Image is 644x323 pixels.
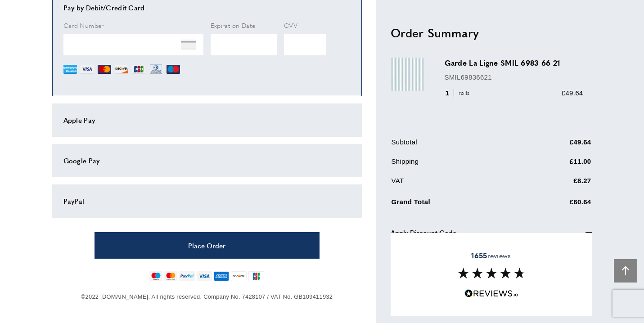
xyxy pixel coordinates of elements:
img: paypal [179,271,195,281]
img: JCB.png [132,63,145,76]
img: visa [197,271,212,281]
img: mastercard [164,271,177,281]
img: Garde La Ligne SMIL 6983 66 21 [391,58,424,91]
button: Place Order [95,232,320,259]
td: £49.64 [520,136,591,154]
iframe: Secure Credit Card Frame - Credit Card Number [63,34,203,55]
h3: Garde La Ligne SMIL 6983 66 21 [445,58,583,68]
img: AE.png [63,63,77,76]
iframe: Secure Credit Card Frame - CVV [284,34,326,55]
span: ©2022 [DOMAIN_NAME]. All rights reserved. Company No. 7428107 / VAT No. GB109411932 [81,293,333,300]
img: NONE.png [181,37,196,52]
td: VAT [392,175,520,193]
td: £11.00 [520,156,591,173]
h2: Order Summary [391,24,592,40]
td: Subtotal [392,136,520,154]
span: rolls [454,89,472,97]
img: Reviews.io 5 stars [464,289,518,298]
td: £60.64 [520,194,591,214]
div: Pay by Debit/Credit Card [63,2,351,13]
strong: 1655 [471,250,487,260]
div: 1 [445,87,473,98]
img: VI.png [81,63,94,76]
img: DI.png [115,63,128,76]
div: Apple Pay [63,115,351,126]
iframe: Secure Credit Card Frame - Expiration Date [211,34,277,55]
span: £49.64 [562,89,583,96]
img: jcb [248,271,264,281]
p: SMIL69836621 [445,72,583,82]
span: Card Number [63,21,104,30]
span: Apply Discount Code [391,227,456,238]
img: american-express [214,271,230,281]
td: £8.27 [520,175,591,193]
img: Reviews section [458,268,525,278]
div: Google Pay [63,155,351,166]
td: Shipping [392,156,520,173]
span: CVV [284,21,297,30]
td: Grand Total [392,194,520,214]
span: Expiration Date [211,21,256,30]
img: DN.png [149,63,163,76]
img: MC.png [98,63,111,76]
img: discover [231,271,247,281]
img: maestro [149,271,162,281]
img: MI.png [167,63,180,76]
div: PayPal [63,196,351,206]
span: reviews [471,251,511,260]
